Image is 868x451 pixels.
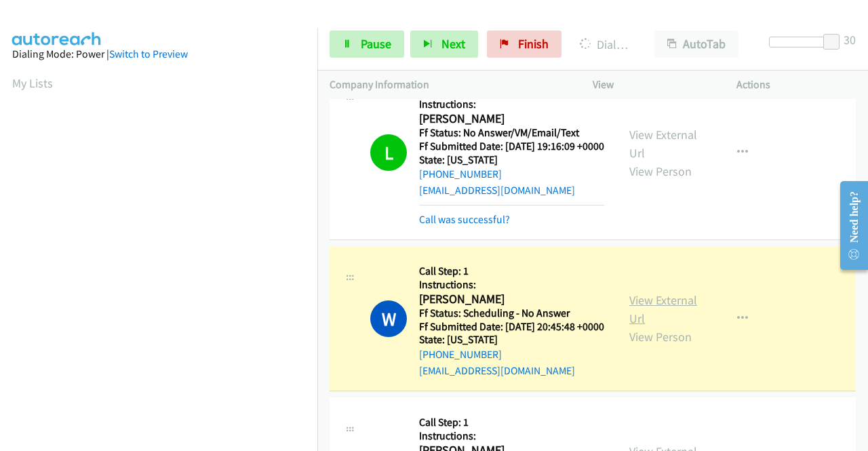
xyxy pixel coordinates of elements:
a: View External Url [629,292,697,326]
span: Finish [518,36,549,52]
h2: [PERSON_NAME] [419,292,600,307]
h5: Instructions: [419,429,604,443]
h5: Instructions: [419,98,604,111]
a: View Person [629,329,692,345]
h5: State: [US_STATE] [419,333,604,347]
a: View Person [629,163,692,179]
a: [PHONE_NUMBER] [419,348,502,361]
a: Finish [487,31,561,58]
iframe: Resource Center [829,172,868,279]
h2: [PERSON_NAME] [419,111,600,127]
a: My Lists [12,75,53,91]
h1: W [370,300,407,337]
h1: L [370,134,407,171]
span: Pause [361,36,391,52]
span: Next [441,36,465,52]
a: Pause [330,31,404,58]
h5: Call Step: 1 [419,416,604,429]
h5: State: [US_STATE] [419,153,604,167]
button: Next [410,31,478,58]
a: [EMAIL_ADDRESS][DOMAIN_NAME] [419,364,575,377]
h5: Ff Status: Scheduling - No Answer [419,307,604,320]
button: AutoTab [654,31,738,58]
a: View External Url [629,127,697,161]
h5: Ff Submitted Date: [DATE] 20:45:48 +0000 [419,320,604,334]
p: Company Information [330,77,568,93]
a: Switch to Preview [109,47,188,60]
div: 30 [844,31,856,49]
div: Dialing Mode: Power | [12,46,305,62]
h5: Ff Status: No Answer/VM/Email/Text [419,126,604,140]
a: Call was successful? [419,213,510,226]
h5: Instructions: [419,278,604,292]
a: [PHONE_NUMBER] [419,168,502,180]
a: [EMAIL_ADDRESS][DOMAIN_NAME] [419,184,575,197]
h5: Ff Submitted Date: [DATE] 19:16:09 +0000 [419,140,604,153]
p: Actions [736,77,856,93]
h5: Call Step: 1 [419,264,604,278]
p: View [593,77,712,93]
p: Dialing [PERSON_NAME] [580,35,630,54]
